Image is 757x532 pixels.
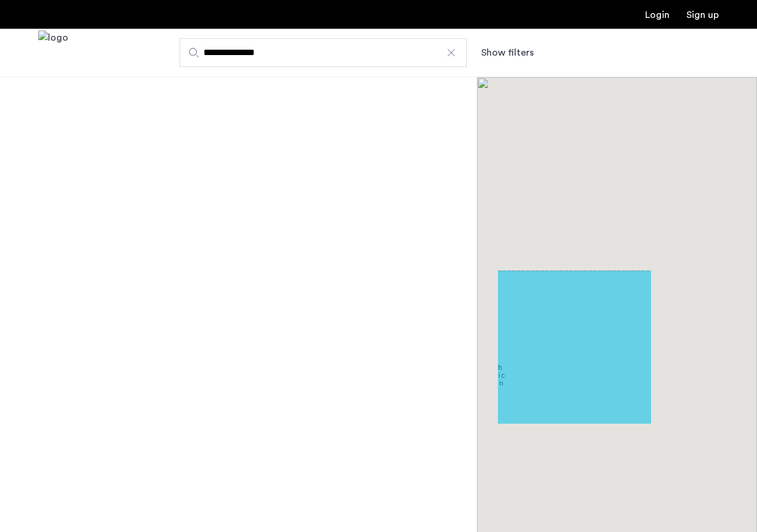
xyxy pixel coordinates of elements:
[180,38,467,67] input: Apartment Search
[645,10,670,20] a: Login
[481,45,534,60] button: Show or hide filters
[686,10,719,20] a: Registration
[38,31,68,75] img: logo
[38,31,68,75] a: Cazamio Logo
